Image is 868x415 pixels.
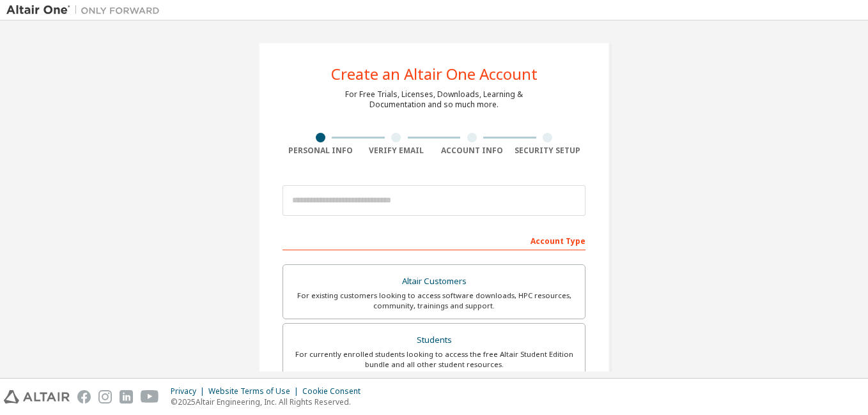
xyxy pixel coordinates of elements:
[283,230,585,250] div: Account Type
[283,146,359,156] div: Personal Info
[208,386,302,396] div: Website Terms of Use
[291,331,577,349] div: Students
[171,396,368,407] p: © 2025 Altair Engineering, Inc. All Rights Reserved.
[331,66,538,82] div: Create an Altair One Account
[302,386,368,396] div: Cookie Consent
[6,4,166,17] img: Altair One
[291,273,577,290] div: Altair Customers
[98,390,112,404] img: instagram.svg
[4,390,70,404] img: altair_logo.svg
[345,89,523,110] div: For Free Trials, Licenses, Downloads, Learning & Documentation and so much more.
[510,146,586,156] div: Security Setup
[359,146,435,156] div: Verify Email
[141,390,159,404] img: youtube.svg
[120,390,133,404] img: linkedin.svg
[291,290,577,311] div: For existing customers looking to access software downloads, HPC resources, community, trainings ...
[291,349,577,370] div: For currently enrolled students looking to access the free Altair Student Edition bundle and all ...
[171,386,208,396] div: Privacy
[434,146,510,156] div: Account Info
[77,390,91,404] img: facebook.svg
